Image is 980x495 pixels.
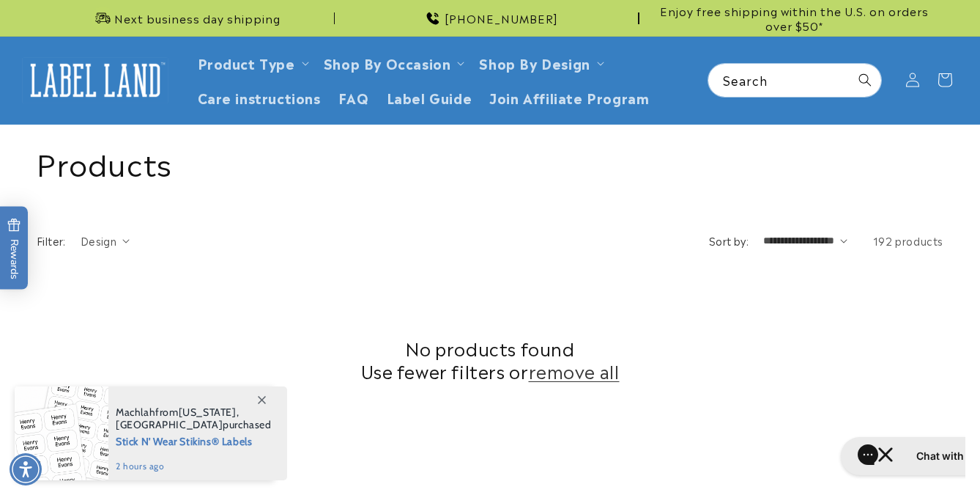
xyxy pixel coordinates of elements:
[315,45,471,80] summary: Shop By Occasion
[324,54,451,71] span: Shop By Occasion
[709,233,749,248] label: Sort by:
[83,17,145,32] h1: Chat with us
[378,80,481,114] a: Label Guide
[116,406,155,419] span: Machlah
[10,453,42,485] div: Accessibility Menu
[330,80,378,114] a: FAQ
[470,45,609,80] summary: Shop By Design
[116,418,223,431] span: [GEOGRAPHIC_DATA]
[198,89,321,106] span: Care instructions
[22,57,168,103] img: Label Land
[480,80,658,114] a: Join Affiliate Program
[17,52,174,109] a: Label Land
[387,89,472,106] span: Label Guide
[116,406,272,431] span: from , purchased
[37,337,943,382] h2: No products found Use fewer filters or
[529,359,620,382] a: remove all
[189,80,330,114] a: Care instructions
[445,11,558,26] span: [PHONE_NUMBER]
[81,233,116,248] span: Design
[114,11,281,26] span: Next business day shipping
[7,218,21,279] span: Rewards
[834,432,965,480] iframe: Gorgias live chat messenger
[179,406,237,419] span: [US_STATE]
[645,4,943,32] span: Enjoy free shipping within the U.S. on orders over $50*
[849,64,881,96] button: Search
[873,233,943,248] span: 192 products
[489,89,649,106] span: Join Affiliate Program
[37,233,66,249] h2: Filter:
[198,53,295,73] a: Product Type
[37,143,943,181] h1: Products
[479,53,590,73] a: Shop By Design
[81,233,130,249] summary: Design (0 selected)
[338,89,369,106] span: FAQ
[189,45,315,80] summary: Product Type
[7,5,162,43] button: Open gorgias live chat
